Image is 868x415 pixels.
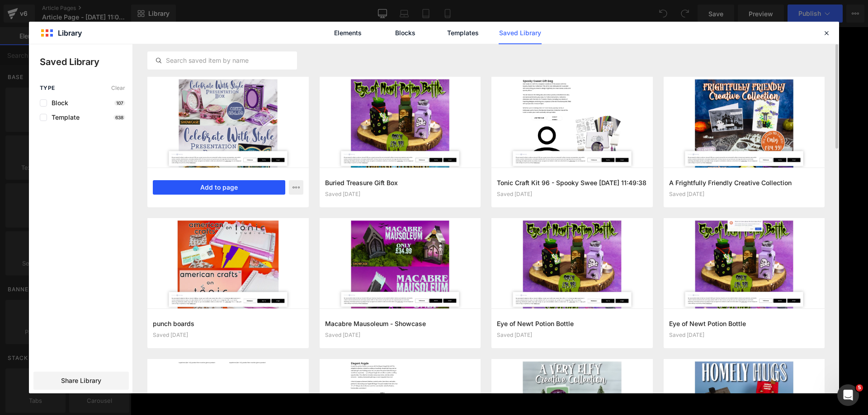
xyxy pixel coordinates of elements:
img: Tonic Studios [61,33,111,56]
h3: A Frightfully Friendly Creative Collection [669,178,820,187]
div: Saved [DATE] [325,332,476,338]
div: Saved [DATE] [669,191,820,197]
div: Saved [DATE] [497,332,647,338]
a: The Craft Room [446,37,521,52]
span: Block [47,99,68,107]
button: Search [343,39,354,50]
span: New Launches [176,72,238,84]
span: Brands [61,72,96,84]
h3: Buried Treasure Gift Box [325,178,476,187]
p: or Drag & Drop elements from left sidebar [112,295,626,302]
a: My Wishlist [611,39,622,51]
div: Saved [DATE] [669,332,820,338]
span: Sales [330,72,359,84]
a: Blocks [384,22,427,44]
h3: punch boards [153,319,303,328]
a: Templates [441,22,484,44]
p: 107 [114,100,125,106]
a: Account [633,39,644,50]
span: Categories [111,72,162,84]
span: Gem Rewards [550,39,600,51]
h3: Macabre Mausoleum - Showcase [325,319,476,328]
div: Saved [DATE] [153,332,303,338]
summary: New Launches [169,70,245,86]
h3: Tonic Craft Kit 96 - Spooky Swee [DATE] 11:49:38 [497,178,647,187]
span: Template [47,114,80,121]
p: Saved Library [40,55,132,69]
summary: Sales [323,70,367,86]
a: Elements [326,22,369,44]
h3: Eye of Newt Potion Bottle [669,319,820,328]
a: Explore Template [328,270,410,288]
summary: Brands [54,70,104,86]
p: 638 [113,115,125,120]
span: The Craft Room [464,39,521,51]
span: Share Library [61,376,101,385]
button: Add to page [153,180,285,195]
summary: Categories [104,70,169,86]
span: Type [40,85,55,91]
div: Saved [DATE] [497,191,647,197]
nav: Primary [54,70,367,86]
p: Start building your page [112,160,626,171]
a: 0 items [655,34,676,56]
span: 5 [856,384,863,392]
div: Saved [DATE] [325,191,476,197]
span: Tonic Craft Kit [253,72,316,84]
iframe: Intercom live chat [837,384,859,406]
a: Saved Library [499,22,542,44]
p: ✌🏼 Free UK Shipping on orders over £20 [299,5,439,17]
a: Gem Rewards [532,37,600,52]
input: Search saved item by name [148,55,297,66]
summary: Tonic Craft Kit [245,70,323,86]
h3: Eye of Newt Potion Bottle [497,319,647,328]
button: [GEOGRAPHIC_DATA] (GBP £) [545,7,676,16]
span: Clear [111,85,125,91]
input: What are you looking for? [135,34,361,56]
